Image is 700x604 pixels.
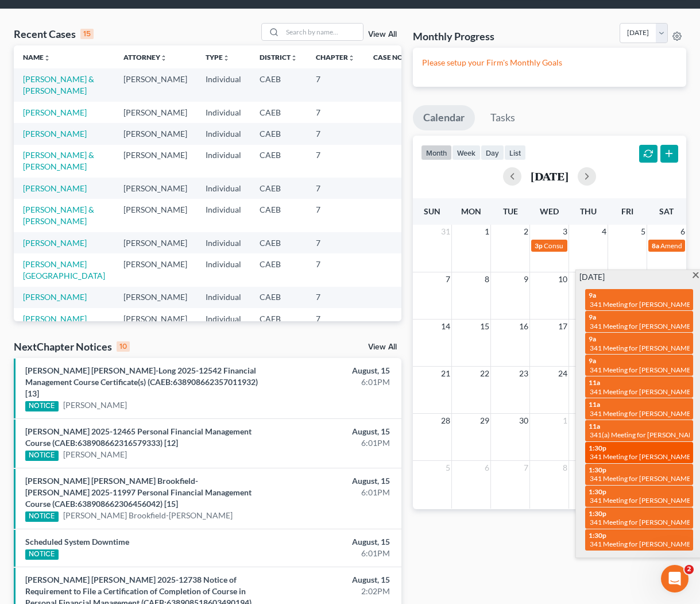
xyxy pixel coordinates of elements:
[25,426,252,448] a: [PERSON_NAME] 2025-12465 Personal Financial Management Course (CAEB:638908662316579333) [12]
[25,537,129,547] a: Scheduled System Downtime
[23,150,94,171] a: [PERSON_NAME] & [PERSON_NAME]
[348,55,355,61] i: unfold_more
[531,170,568,182] h2: [DATE]
[307,308,364,329] td: 7
[479,367,490,380] span: 22
[422,57,677,68] p: Please setup your Firm's Monthly Goals
[589,531,606,540] span: 1:30p
[590,540,693,548] span: 341 Meeting for [PERSON_NAME]
[589,444,606,452] span: 1:30p
[659,206,674,216] span: Sat
[63,449,127,460] a: [PERSON_NAME]
[250,145,307,178] td: CAEB
[23,292,87,302] a: [PERSON_NAME]
[196,253,250,286] td: Individual
[250,308,307,329] td: CAEB
[250,199,307,232] td: CAEB
[25,511,59,522] div: NOTICE
[589,422,600,430] span: 11a
[413,29,494,43] h3: Monthly Progress
[440,320,451,333] span: 14
[196,102,250,123] td: Individual
[23,107,87,117] a: [PERSON_NAME]
[25,451,59,461] div: NOTICE
[590,344,693,352] span: 341 Meeting for [PERSON_NAME]
[557,320,568,333] span: 17
[421,145,452,160] button: month
[23,53,51,61] a: Nameunfold_more
[250,232,307,253] td: CAEB
[117,341,130,352] div: 10
[479,320,490,333] span: 15
[23,129,87,139] a: [PERSON_NAME]
[114,145,196,178] td: [PERSON_NAME]
[590,300,693,309] span: 341 Meeting for [PERSON_NAME]
[23,74,94,95] a: [PERSON_NAME] & [PERSON_NAME]
[518,320,529,333] span: 16
[540,206,559,216] span: Wed
[114,102,196,123] td: [PERSON_NAME]
[276,365,390,376] div: August, 15
[206,53,230,61] a: Typeunfold_more
[307,287,364,308] td: 7
[589,509,606,518] span: 1:30p
[196,232,250,253] td: Individual
[223,55,230,61] i: unfold_more
[114,253,196,286] td: [PERSON_NAME]
[63,510,233,521] a: [PERSON_NAME] Brookfield-[PERSON_NAME]
[276,426,390,437] div: August, 15
[25,476,252,509] a: [PERSON_NAME] [PERSON_NAME] Brookfield-[PERSON_NAME] 2025-11997 Personal Financial Management Cou...
[440,414,451,428] span: 28
[484,461,490,475] span: 6
[368,343,397,351] a: View All
[250,287,307,308] td: CAEB
[23,259,105,280] a: [PERSON_NAME][GEOGRAPHIC_DATA]
[452,145,481,160] button: week
[260,53,297,61] a: Districtunfold_more
[484,225,490,238] span: 1
[114,178,196,199] td: [PERSON_NAME]
[307,253,364,286] td: 7
[368,30,397,39] a: View All
[196,178,250,199] td: Individual
[557,367,568,380] span: 24
[590,496,693,505] span: 341 Meeting for [PERSON_NAME]
[276,548,390,559] div: 6:01PM
[518,414,529,428] span: 30
[63,399,127,411] a: [PERSON_NAME]
[196,123,250,144] td: Individual
[444,461,451,475] span: 5
[123,53,167,61] a: Attorneyunfold_more
[276,574,390,586] div: August, 15
[503,206,518,216] span: Tue
[590,366,693,374] span: 341 Meeting for [PERSON_NAME]
[589,313,596,321] span: 9a
[518,367,529,380] span: 23
[307,102,364,123] td: 7
[590,518,693,526] span: 341 Meeting for [PERSON_NAME]
[114,287,196,308] td: [PERSON_NAME]
[23,183,87,193] a: [PERSON_NAME]
[14,27,94,41] div: Recent Cases
[589,487,606,496] span: 1:30p
[114,308,196,329] td: [PERSON_NAME]
[590,387,693,396] span: 341 Meeting for [PERSON_NAME]
[25,549,59,560] div: NOTICE
[424,206,440,216] span: Sun
[114,199,196,232] td: [PERSON_NAME]
[523,461,529,475] span: 7
[196,287,250,308] td: Individual
[640,225,647,238] span: 5
[283,24,363,40] input: Search by name...
[307,145,364,178] td: 7
[373,53,410,61] a: Case Nounfold_more
[276,487,390,498] div: 6:01PM
[621,206,633,216] span: Fri
[23,205,94,226] a: [PERSON_NAME] & [PERSON_NAME]
[44,55,51,61] i: unfold_more
[250,123,307,144] td: CAEB
[307,178,364,199] td: 7
[196,68,250,101] td: Individual
[544,241,680,250] span: Consultation for [PERSON_NAME], Inaudible
[589,465,606,474] span: 1:30p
